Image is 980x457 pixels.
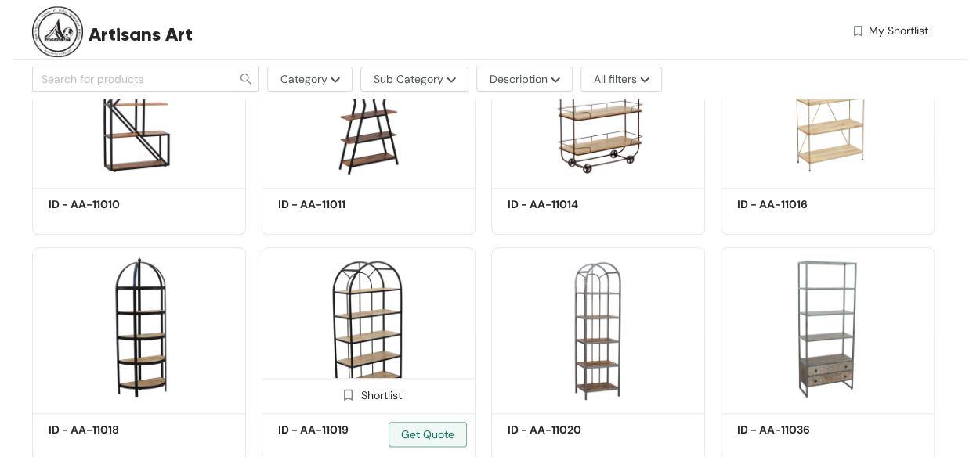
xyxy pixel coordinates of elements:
img: Shortlist [341,387,356,402]
button: search [233,67,259,92]
h5: ID - AA-11016 [737,196,870,213]
img: more-options [443,77,456,83]
span: Sub Category [373,70,443,88]
span: Category [280,70,327,88]
button: Get Quote [389,422,467,447]
span: Artisans Art [89,20,193,49]
img: c4572f96-1984-4e70-9e5c-90fe0a94e520 [262,247,476,408]
button: Sub Categorymore-options [360,67,468,92]
img: 5408f9aa-91f8-41e1-bc9b-b616ce15eeca [32,22,246,183]
h5: ID - AA-11010 [49,196,182,213]
button: Categorymore-options [267,67,353,92]
button: All filtersmore-options [580,67,662,92]
h5: ID - AA-11014 [508,196,641,213]
img: e8b3d289-67de-4599-aca5-4ad89ec2e854 [491,22,705,183]
h5: ID - AA-11018 [49,422,182,438]
img: ab28bffe-b844-4bea-b5db-b13d2ecf719e [262,22,476,183]
img: more-options [327,77,340,83]
span: My Shortlist [869,23,928,39]
span: Get Quote [401,426,454,443]
h5: ID - AA-11036 [737,422,870,438]
button: Descriptionmore-options [476,67,573,92]
span: Description [489,70,547,88]
img: 62fa4b9d-8be8-40fb-8e35-fe84eb23ff80 [32,247,246,408]
h5: ID - AA-11011 [278,196,411,213]
h5: ID - AA-11019 [278,422,411,438]
img: more-options [547,77,560,83]
img: wishlist [851,23,865,39]
img: Buyer Portal [32,6,83,57]
span: search [233,73,258,85]
div: Shortlist [336,387,402,401]
img: 07954940-9482-4ced-98e2-e614899376a4 [721,247,935,408]
h5: ID - AA-11020 [508,422,641,438]
img: 2b742a59-39a3-452b-853f-0e4385b575f6 [491,247,705,408]
input: Search for products [42,70,212,88]
img: more-options [636,77,649,83]
span: All filters [593,70,636,88]
img: 8d0c053c-560d-4b69-8c0f-b36b245a78b3 [721,22,935,183]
